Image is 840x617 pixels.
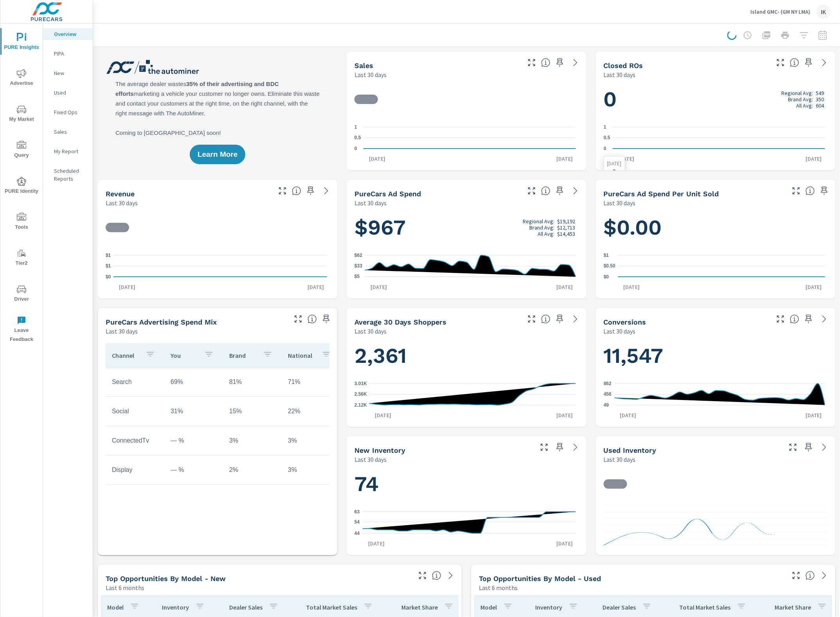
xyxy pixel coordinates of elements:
span: Save this to your personalized report [802,56,815,69]
span: Save this to your personalized report [802,441,815,454]
p: Total Market Sales [679,603,730,611]
p: Channel [112,352,139,359]
button: Make Fullscreen [790,185,802,197]
a: See more details in report [818,313,831,325]
p: Last 30 days [354,70,387,79]
span: Tools [3,213,40,232]
h5: New Inventory [354,446,405,454]
p: 604 [816,102,824,109]
p: Sales [54,128,86,136]
td: 81% [223,372,282,392]
p: Brand [229,352,257,359]
h1: 2,361 [354,343,578,369]
div: Overview [43,28,93,40]
text: 0 [354,146,357,151]
p: Dealer Sales [229,603,263,611]
p: 350 [816,96,824,102]
span: Query [3,141,40,160]
p: Regional Avg: [781,90,813,96]
text: $33 [354,264,362,269]
h5: Revenue [106,190,135,198]
text: 2.12K [354,402,367,408]
p: [DATE] [607,160,622,167]
p: All Avg: [538,231,554,237]
h5: Top Opportunities by Model - New [106,574,226,583]
text: 63 [354,509,360,515]
p: $12,713 [558,224,576,231]
a: See more details in report [569,441,582,454]
p: You [171,352,198,359]
p: Last 30 days [604,70,636,79]
p: [DATE] [551,283,579,291]
p: Scheduled Reports [54,167,86,183]
h1: 0 [604,86,827,113]
span: Driver [3,285,40,304]
p: Inventory [162,603,189,611]
p: New [54,69,86,77]
a: See more details in report [569,56,582,69]
div: New [43,67,93,79]
p: [DATE] [365,283,392,291]
td: Social [106,402,164,421]
text: $1 [604,253,609,258]
p: Last 6 months [106,583,144,592]
text: $1 [106,253,111,258]
a: See more details in report [444,569,457,582]
p: Last 30 days [354,326,387,336]
p: [DATE] [363,155,391,163]
td: Search [106,372,164,392]
a: See more details in report [818,441,831,454]
h5: PureCars Ad Spend [354,190,421,198]
h5: Average 30 Days Shoppers [354,318,446,326]
a: See more details in report [320,185,333,197]
text: $0 [604,274,609,280]
td: 3% [282,460,340,480]
p: [DATE] [800,411,827,419]
span: This table looks at how you compare to the amount of budget you spend per channel as opposed to y... [308,314,317,324]
p: [DATE] [369,411,397,419]
p: [DATE] [551,155,579,163]
h1: $0.00 [604,214,827,241]
button: Make Fullscreen [790,569,802,582]
p: [DATE] [615,411,642,419]
p: Market Share [401,603,438,611]
p: [DATE] [551,411,579,419]
p: Model [480,603,497,611]
text: 0.5 [604,135,610,141]
div: Scheduled Reports [43,165,93,185]
p: National [288,352,315,359]
p: Regional Avg: [523,218,554,224]
p: Brand Avg: [529,224,554,231]
text: $1 [106,264,111,269]
h5: PureCars Advertising Spend Mix [106,318,217,326]
td: 3% [223,431,282,450]
td: — % [164,460,223,480]
p: [DATE] [613,155,640,163]
div: nav menu [0,23,43,347]
span: Save this to your personalized report [554,185,566,197]
p: $14,453 [558,231,576,237]
text: $62 [354,253,362,258]
text: 1 [354,124,357,130]
h5: Conversions [604,318,646,326]
h5: Sales [354,61,373,70]
td: 3% [282,431,340,450]
td: — % [164,431,223,450]
button: Make Fullscreen [525,56,538,69]
div: Used [43,87,93,99]
text: 0.5 [354,135,361,141]
p: Overview [54,30,86,38]
p: Total Market Sales [306,603,357,611]
h5: PureCars Ad Spend Per Unit Sold [604,190,719,198]
p: [DATE] [800,283,827,291]
div: Fixed Ops [43,106,93,118]
div: IK [817,5,831,19]
text: 862 [604,381,612,386]
span: Leave Feedback [3,316,40,344]
p: [DATE] [113,283,141,291]
p: All Avg: [796,102,813,109]
p: [DATE] [551,540,579,547]
td: ConnectedTv [106,431,164,450]
button: Make Fullscreen [416,569,429,582]
p: Used [54,89,86,97]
